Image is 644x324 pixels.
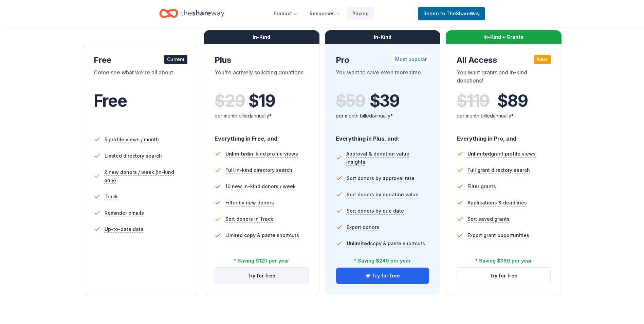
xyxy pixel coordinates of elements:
[336,55,430,66] div: Pro
[104,168,187,184] span: 2 new donors / week (in-kind only)
[475,257,532,265] div: * Saving $360 per year
[225,151,298,157] span: in-kind profile views
[467,199,527,207] span: Applications & deadlines
[457,55,551,66] div: All Access
[94,68,188,87] div: Come see what we're all about.
[446,30,562,44] div: In-Kind + Grants
[215,112,309,120] div: per month billed annually*
[94,55,188,66] div: Free
[105,209,144,217] span: Reminder emails
[105,225,144,233] span: Up-to-date data
[268,7,303,20] button: Product
[215,129,309,143] div: Everything in Free, and:
[336,129,430,143] div: Everything in Plus, and:
[105,152,162,160] span: Limited directory search
[225,151,249,157] span: Unlimited
[225,215,273,223] span: Sort donors in Track
[215,268,308,284] button: Try for free
[164,55,187,64] div: Current
[418,7,485,20] a: Returnto TheShareWay
[234,257,289,265] div: * Saving $120 per year
[94,91,127,111] span: Free
[347,7,374,20] a: Pricing
[347,207,404,215] span: Sort donors by due date
[347,223,379,231] span: Export donors
[225,182,296,191] span: 10 new in-kind donors / week
[457,112,551,120] div: per month billed annually*
[467,231,529,239] span: Export grant opportunities
[347,174,415,182] span: Sort donors by approval rate
[467,166,530,174] span: Full grant directory search
[423,10,480,18] span: Return
[304,7,346,20] button: Resources
[467,182,496,191] span: Filter grants
[457,129,551,143] div: Everything in Pro, and:
[457,68,551,87] div: You want grants and in-kind donations!
[105,193,118,201] span: Track
[467,215,510,223] span: Sort saved grants
[457,268,550,284] button: Try for free
[534,55,551,64] div: New
[467,151,536,157] span: grant profile views
[392,55,429,64] div: Most popular
[215,55,309,66] div: Plus
[159,5,224,21] a: Home
[105,136,159,144] span: 5 profile views / month
[325,30,441,44] div: In-Kind
[347,240,425,246] span: copy & paste shortcuts
[336,68,430,87] div: You want to save even more time.
[497,91,528,110] span: $ 89
[440,11,480,16] span: to TheShareWay
[215,68,309,87] div: You're actively soliciting donations.
[467,151,491,157] span: Unlimited
[370,91,400,110] span: $ 39
[225,166,292,174] span: Full in-kind directory search
[225,199,274,207] span: Filter by new donors
[268,5,374,21] nav: Main
[347,240,370,246] span: Unlimited
[204,30,319,44] div: In-Kind
[346,150,429,166] span: Approval & donation value insights
[354,257,411,265] div: * Saving $240 per year
[347,191,419,199] span: Sort donors by donation value
[336,112,430,120] div: per month billed annually*
[336,268,429,284] button: Try for free
[225,231,299,239] span: Limited copy & paste shortcuts
[249,91,275,110] span: $ 19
